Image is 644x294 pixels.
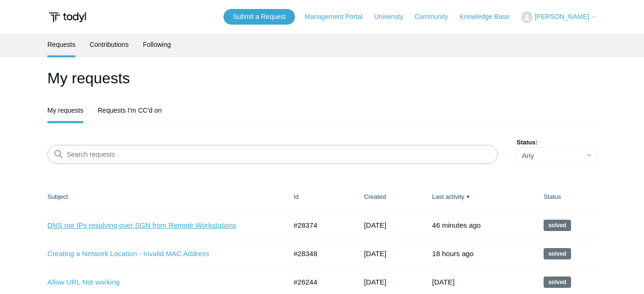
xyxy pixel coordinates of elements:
[521,11,597,23] button: [PERSON_NAME]
[466,193,471,200] span: ▼
[535,13,589,20] span: [PERSON_NAME]
[364,249,386,258] time: 09/23/2025, 16:07
[432,278,455,286] time: 08/12/2025, 13:02
[374,12,412,22] a: University
[47,67,597,89] h1: My requests
[224,9,295,25] a: Submit a Request
[47,34,75,55] a: Requests
[284,183,355,211] th: Id
[415,12,458,22] a: Community
[544,276,571,288] span: This request has been solved
[284,211,355,240] td: #28374
[305,12,372,22] a: Management Portal
[460,12,519,22] a: Knowledge Base
[544,220,571,231] span: This request has been solved
[432,221,481,229] time: 09/26/2025, 11:02
[143,34,171,55] a: Following
[517,138,597,147] label: Status:
[47,9,88,26] img: Todyl Support Center Help Center home page
[98,99,161,121] a: Requests I'm CC'd on
[47,99,83,121] a: My requests
[432,193,465,200] a: Last activity▼
[364,193,386,200] a: Created
[534,183,597,211] th: Status
[47,249,272,259] a: Creating a Network Location - Invalid MAC Address
[364,278,386,286] time: 07/15/2025, 17:44
[544,248,571,259] span: This request has been solved
[364,221,386,229] time: 09/24/2025, 16:25
[47,220,272,231] a: DNS nor IPs resolving over SGN from Remote Workstations
[284,240,355,268] td: #28348
[47,145,498,164] input: Search requests
[47,183,284,211] th: Subject
[47,277,272,288] a: Allow URL Not working
[432,249,474,258] time: 09/25/2025, 17:02
[89,34,129,55] a: Contributions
